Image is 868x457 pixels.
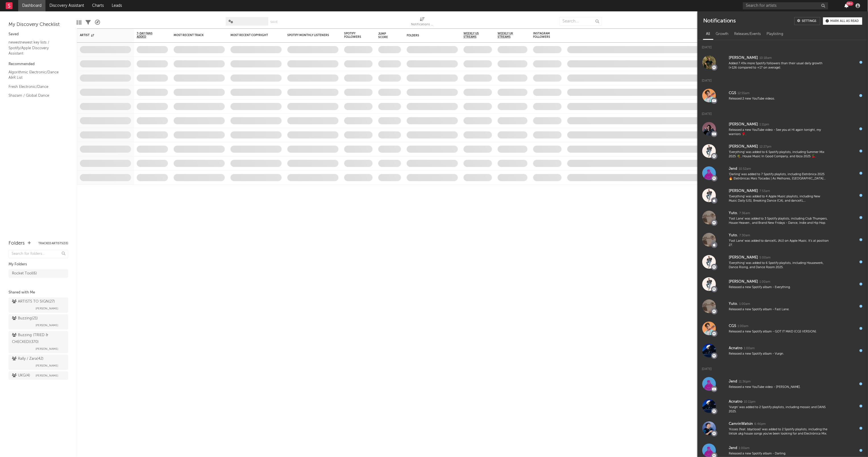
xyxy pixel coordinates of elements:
div: Yuto. [729,210,738,217]
a: Jend10:52am'Darling' was added to 7 Spotify playlists, including Eletrônica 2025 🔥 Eletrônicas Ma... [697,162,868,184]
div: 'Everything' was added to 6 Spotify playlists, including Housewerk, Dance Rising, and Dance Room ... [729,261,829,270]
div: My Folders [9,261,68,268]
div: Released 2 new YouTube videos. [729,97,829,101]
div: Released a new Spotify album - Everything. [729,285,829,289]
a: Buzzing(21)[PERSON_NAME] [9,314,68,330]
div: Jend [729,166,737,172]
div: 1:00am [744,346,755,351]
a: Yuto.7:36am'Fast Lane' was added to 3 Spotify playlists, including Club Thumpers, House Heaven , ... [697,206,868,229]
div: 7:36am [739,211,750,216]
div: My Discovery Checklist [9,21,68,28]
div: Most Recent Copyright [231,34,273,37]
div: 1:11pm [759,123,769,127]
a: ARTISTS TO SIGN(27)[PERSON_NAME] [9,297,68,313]
div: Yuto. [729,301,738,307]
div: Spotify Followers [344,32,364,39]
div: Mark all as read [830,20,859,23]
span: Weekly US Streams [464,32,483,39]
div: 1:00am [738,324,748,328]
div: All [703,29,713,39]
div: Folders [407,34,449,37]
input: Search for folders... [9,250,68,258]
div: 'Vurgn' was added to 2 Spotify playlists, including mosaic and DANS 2025. [729,405,829,414]
div: 12:27pm [759,145,771,149]
button: Save [270,20,278,24]
a: Fresh Electronic/Dance [9,84,63,90]
div: Notifications (Artist) [411,21,434,28]
a: Yuto.1:00amReleased a new Spotify album - Fast Lane. [697,295,868,317]
a: [PERSON_NAME]1:00amReleased a new Spotify album - Everything. [697,273,868,295]
div: Buzzing ( 21 ) [12,315,38,322]
span: [PERSON_NAME] [36,362,58,369]
div: Acnatro [729,398,742,405]
div: 'Everything' was added to 4 Apple Music playlists, including New Music Daily (US), Breaking Dance... [729,195,829,203]
div: [PERSON_NAME] [729,278,758,285]
input: Search for artists [743,2,828,9]
div: 'Fast Lane' was added to danceXL (AU) on Apple Music. It's at position 27. [729,239,829,248]
div: 10:18am [759,56,772,60]
div: Added 7.49x more Spotify followers than their usual daily growth (+126 compared to +17 on average). [729,61,829,70]
button: Mark all as read [823,17,862,25]
div: Released a new Spotify album - Vurgn. [729,352,829,356]
div: Folders [9,240,25,247]
div: [DATE] [697,362,868,373]
div: Notifications [703,17,736,25]
div: 10:52am [739,167,751,171]
a: [PERSON_NAME]10:18amAdded 7.49x more Spotify followers than their usual daily growth (+126 compar... [697,51,868,73]
div: [PERSON_NAME] [729,55,758,61]
span: Weekly UK Streams [498,32,519,39]
div: CamrinWatsin [729,421,753,427]
div: Released a new YouTube video - See you at Hï again tonight, my warriors 🌹. [729,128,829,137]
div: 5:00am [759,256,771,260]
div: Most Recent Track [174,34,216,37]
div: Edit Columns [77,14,81,31]
div: Rally / Zara ( 42 ) [12,355,43,362]
div: 'Fast Lane' was added to 3 Spotify playlists, including Club Thumpers, House Heaven , and Brand N... [729,217,829,226]
div: Spotify Monthly Listeners [287,34,330,37]
div: Saved [9,31,68,38]
div: Released a new Spotify album - Darling. [729,452,829,456]
div: [PERSON_NAME] [729,143,758,150]
div: [DATE] [697,107,868,118]
div: 11:36pm [739,380,751,384]
div: Jump Score [378,32,393,39]
button: 99+ [845,3,849,8]
a: [PERSON_NAME]1:11pmReleased a new YouTube video - See you at Hï again tonight, my warriors 🌹. [697,118,868,140]
div: Growth [713,29,731,39]
button: Tracked Artists(33) [38,242,68,245]
div: Instagram Followers [533,32,553,39]
a: UKG(4)[PERSON_NAME] [9,371,68,380]
div: 1:00am [759,280,770,284]
div: Notifications (Artist) [411,14,434,31]
div: 12:55am [738,91,749,96]
div: Buzzing (TRIED & CHECKED) ( 370 ) [12,332,63,346]
a: Rally / Zara(42)[PERSON_NAME] [9,355,68,370]
a: [PERSON_NAME]12:27pm'Everything' was added to 6 Spotify playlists, including Summer Mix 2025 🌴, H... [697,140,868,162]
div: 99 + [846,1,854,6]
div: ARTISTS TO SIGN ( 27 ) [12,298,55,305]
a: CamrinWatsin6:46pm'Kisses (feat. bbyclose)' was added to 2 Spotify playlists, including the tikto... [697,417,868,439]
a: CG51:00amReleased a new Spotify album - GOT IT MAID (CG5 VERSION). [697,317,868,340]
div: Filters [86,14,91,31]
a: Settings [794,17,820,25]
div: Shared with Me [9,289,68,296]
div: 'Darling' was added to 7 Spotify playlists, including Eletrônica 2025 🔥 Eletrônicas Mais Tocadas ... [729,172,829,181]
a: Acnatro10:11pm'Vurgn' was added to 2 Spotify playlists, including mosaic and DANS 2025. [697,395,868,417]
div: 1:00am [739,446,749,450]
div: [PERSON_NAME] [729,188,758,195]
div: [PERSON_NAME] [729,254,758,261]
div: [PERSON_NAME] [729,121,758,128]
a: Jend11:36pmReleased a new YouTube video - [PERSON_NAME]. [697,373,868,395]
div: Jend [729,378,737,385]
div: Released a new Spotify album - GOT IT MAID (CG5 VERSION). [729,330,829,334]
span: [PERSON_NAME] [36,322,58,329]
a: Shazam / Global Dance [9,92,63,99]
div: [DATE] [697,73,868,84]
div: Released a new Spotify album - Fast Lane. [729,307,829,312]
a: CG512:55amReleased 2 new YouTube videos. [697,84,868,107]
a: [PERSON_NAME]5:00am'Everything' was added to 6 Spotify playlists, including Housewerk, Dance Risi... [697,251,868,273]
span: [PERSON_NAME] [36,346,58,352]
div: CG5 [729,323,736,330]
a: Buzzing (TRIED & CHECKED)(370)[PERSON_NAME] [9,331,68,353]
div: Yuto. [729,232,738,239]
